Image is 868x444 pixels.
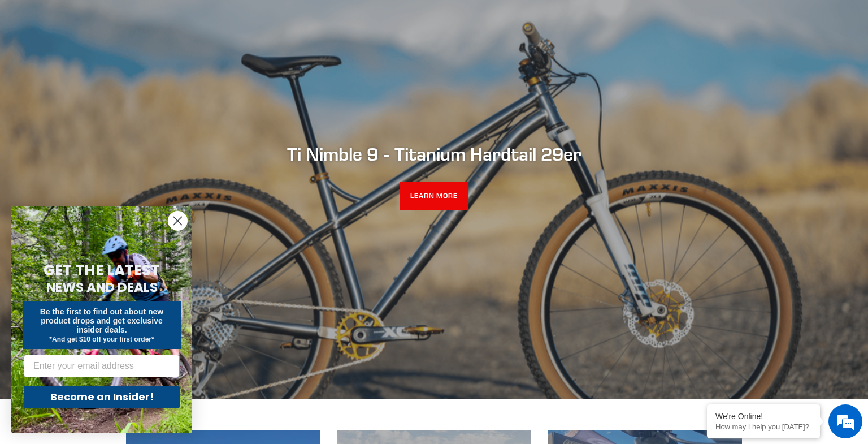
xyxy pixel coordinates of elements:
[40,307,164,334] span: Be the first to find out about new product drops and get exclusive insider deals.
[24,386,180,408] button: Become an Insider!
[46,278,158,296] span: NEWS AND DEALS
[49,335,154,343] span: *And get $10 off your first order*
[715,412,811,421] div: We're Online!
[715,423,811,431] p: How may I help you today?
[126,144,742,165] h2: Ti Nimble 9 - Titanium Hardtail 29er
[400,182,469,210] a: LEARN MORE
[24,355,180,377] input: Enter your email address
[168,211,188,231] button: Close dialog
[44,260,160,281] span: GET THE LATEST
